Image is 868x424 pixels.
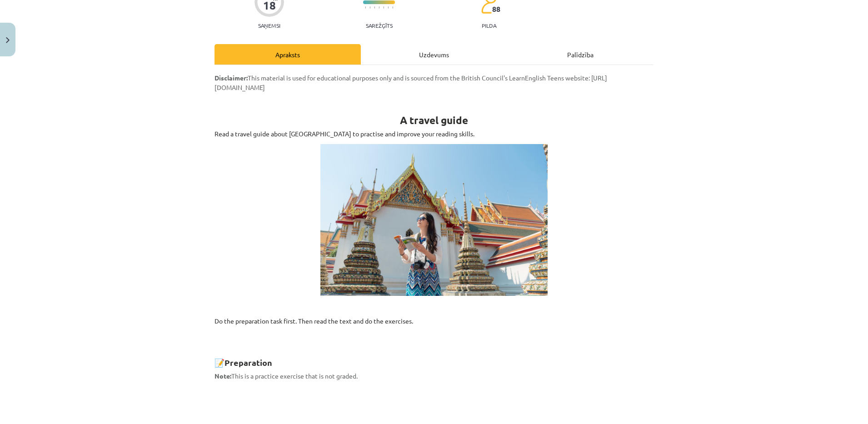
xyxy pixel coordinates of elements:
[369,6,370,9] img: icon-short-line-57e1e144782c952c97e751825c79c345078a6d821885a25fce030b3d8c18986b.svg
[215,372,358,380] span: This is a practice exercise that is not graded.
[492,5,500,13] span: 88
[215,74,248,82] strong: Disclaimer:
[392,6,393,9] img: icon-short-line-57e1e144782c952c97e751825c79c345078a6d821885a25fce030b3d8c18986b.svg
[254,22,284,29] p: Saņemsi
[215,74,607,91] span: This material is used for educational purposes only and is sourced from the British Council's Lea...
[374,6,375,9] img: icon-short-line-57e1e144782c952c97e751825c79c345078a6d821885a25fce030b3d8c18986b.svg
[215,346,653,369] h2: 📝
[383,6,384,9] img: icon-short-line-57e1e144782c952c97e751825c79c345078a6d821885a25fce030b3d8c18986b.svg
[215,316,653,326] p: Do the preparation task first. Then read the text and do the exercises.
[400,114,468,127] strong: A travel guide
[365,6,366,9] img: icon-short-line-57e1e144782c952c97e751825c79c345078a6d821885a25fce030b3d8c18986b.svg
[482,22,496,29] p: pilda
[361,44,507,65] div: Uzdevums
[507,44,653,65] div: Palīdzība
[215,129,653,139] p: Read a travel guide about [GEOGRAPHIC_DATA] to practise and improve your reading skills.
[379,6,379,9] img: icon-short-line-57e1e144782c952c97e751825c79c345078a6d821885a25fce030b3d8c18986b.svg
[6,37,10,43] img: icon-close-lesson-0947bae3869378f0d4975bcd49f059093ad1ed9edebbc8119c70593378902aed.svg
[224,357,272,368] strong: Preparation
[215,44,361,65] div: Apraksts
[388,6,389,9] img: icon-short-line-57e1e144782c952c97e751825c79c345078a6d821885a25fce030b3d8c18986b.svg
[366,22,393,29] p: Sarežģīts
[215,372,231,380] strong: Note:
